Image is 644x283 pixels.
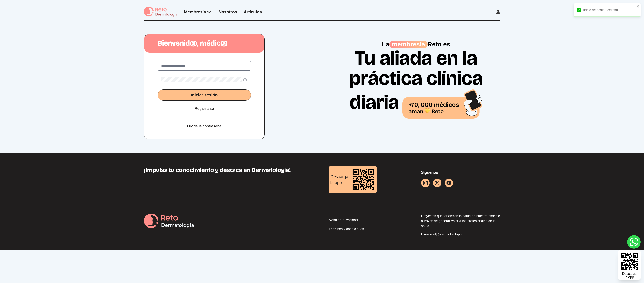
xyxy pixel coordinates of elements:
[421,170,500,175] p: Síguenos
[445,179,453,187] a: youtube icon
[187,123,221,129] a: Olvidé la contraseña
[636,5,639,8] button: close
[421,179,430,187] a: instagram button
[622,272,636,279] div: Descarga la app
[350,166,377,193] img: download reto dermatología qr
[574,3,641,17] div: Inicio de sesión exitoso
[219,10,237,14] a: Nosotros
[421,232,500,237] p: Bienvenid@s a
[158,89,251,101] button: Iniciar sesión
[144,214,194,229] img: Reto Derma logo
[627,235,641,249] a: whatsapp button
[244,10,262,14] a: Artículos
[144,39,264,48] h1: Bienvenid@, médic@
[389,41,428,48] span: membresía
[433,179,441,187] a: facebook button
[191,93,218,97] span: Iniciar sesión
[346,41,487,48] p: La Reto es
[184,9,212,15] div: Membresía
[445,233,463,236] a: mellowtopía
[329,172,350,187] div: Descarga la app
[329,217,408,224] a: Aviso de privacidad
[421,214,500,229] p: Proyectos que fortalecen la salud de nuestra especie a través de generar valor a los profesionale...
[194,106,214,112] a: Registrarse
[144,166,315,174] h3: ¡Impulsa tu conocimiento y destaca en Dermatología!
[329,226,408,233] a: Términos y condiciones
[346,48,487,119] h1: Tu aliada en la práctica clínica diaria
[144,7,178,17] img: logo Reto dermatología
